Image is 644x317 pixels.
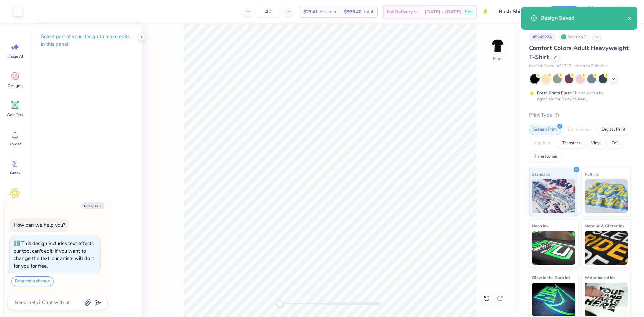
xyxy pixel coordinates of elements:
a: JL [605,5,631,18]
input: – – [255,6,281,18]
input: Untitled Design [494,5,543,18]
span: Per Item [320,8,336,15]
span: $23.41 [303,8,318,15]
span: Total [363,8,373,15]
button: Collapse [82,202,104,209]
span: Est. Delivery [387,8,413,15]
div: Design Saved [540,14,627,22]
span: [DATE] - [DATE] [425,8,461,15]
button: Request a change [11,276,54,286]
p: Select part of your design to make edits in this panel [41,33,131,48]
span: Add Text [7,112,23,117]
span: Greek [10,170,20,176]
img: Water based Ink [585,283,628,316]
span: Designs [8,83,22,88]
div: Accessibility label [276,300,283,307]
div: How can we help you? [14,222,65,228]
span: $936.40 [344,8,361,15]
span: Image AI [7,54,23,59]
span: Free [465,9,471,14]
span: Upload [8,141,22,147]
img: Glow in the Dark Ink [532,283,575,316]
img: Jairo Laqui [614,5,628,18]
button: close [627,14,632,22]
div: This design includes text effects our tool can't edit. If you want to change the text, our artist... [14,240,94,269]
